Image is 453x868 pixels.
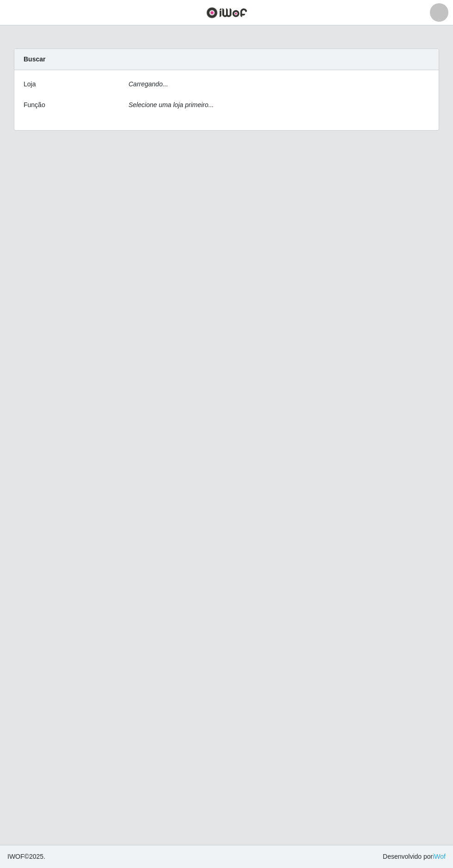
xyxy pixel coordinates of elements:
a: iWof [433,853,446,860]
span: Desenvolvido por [383,852,446,862]
i: Selecione uma loja primeiro... [129,101,214,108]
label: Loja [24,79,36,89]
i: Carregando... [129,80,168,88]
span: IWOF [7,853,24,860]
span: © 2025 . [7,852,45,862]
strong: Buscar [24,55,45,63]
img: CoreUI Logo [206,7,247,18]
label: Função [24,100,45,110]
